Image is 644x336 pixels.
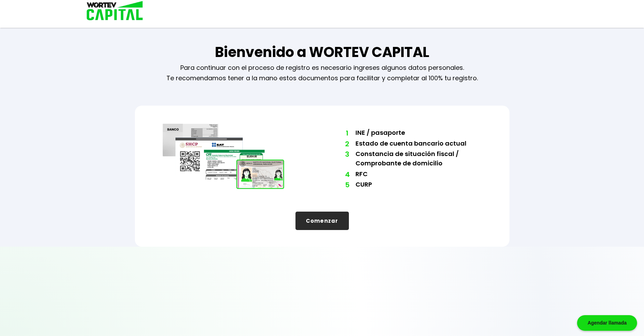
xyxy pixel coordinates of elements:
[345,169,349,180] span: 4
[355,128,482,139] li: INE / pasaporte
[345,139,349,149] span: 2
[355,180,482,190] li: CURP
[355,139,482,149] li: Estado de cuenta bancario actual
[166,63,478,83] p: Para continuar con el proceso de registro es necesario ingreses algunos datos personales. Te reco...
[295,212,349,230] button: Comenzar
[345,149,349,159] span: 3
[355,169,482,180] li: RFC
[345,128,349,138] span: 1
[345,180,349,190] span: 5
[355,149,482,169] li: Constancia de situación fiscal / Comprobante de domicilio
[215,42,429,63] h1: Bienvenido a WORTEV CAPITAL
[577,315,637,331] div: Agendar llamada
